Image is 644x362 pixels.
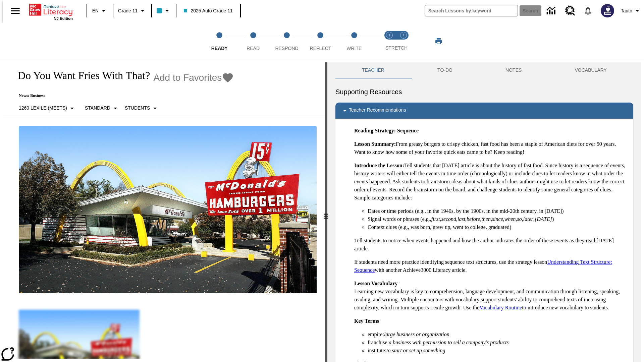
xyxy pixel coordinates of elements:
span: Read [247,46,260,51]
p: Tell students to notice when events happened and how the author indicates the order of these even... [354,237,628,253]
button: Language: EN, Select a language [89,5,111,17]
a: Vocabulary Routine [479,305,522,310]
h1: Do You Want Fries With That? [11,69,150,82]
span: Grade 11 [118,7,138,14]
li: Signal words or phrases (e.g., , , , , , , , , , ) [368,215,628,223]
strong: Lesson Summary: [354,141,396,147]
span: Tauto [621,7,632,14]
em: a business with permission to sell a company's products [389,340,509,345]
span: EN [92,7,99,14]
button: Read step 2 of 5 [233,23,272,60]
em: large business or organization [384,331,449,337]
button: Teacher [335,62,411,78]
em: second [441,216,456,222]
span: 2025 Auto Grade 11 [184,7,232,14]
p: From greasy burgers to crispy chicken, fast food has been a staple of American diets for over 50 ... [354,140,628,156]
p: Learning new vocabulary is key to comprehension, language development, and communication through ... [354,280,628,312]
a: Understanding Text Structure: Sequence [354,259,612,273]
p: Standard [85,105,110,112]
em: later [523,216,533,222]
button: Respond step 3 of 5 [267,23,306,60]
div: Instructional Panel Tabs [335,62,633,78]
button: Write step 5 of 5 [335,23,374,60]
p: If students need more practice identifying sequence text structures, use the strategy lesson with... [354,258,628,274]
em: to start or set up something [386,348,445,353]
a: Data Center [543,2,561,20]
li: empire: [368,330,628,339]
img: One of the first McDonald's stores, with the iconic red sign and golden arches. [19,126,317,294]
a: Resource Center, Will open in new tab [561,2,579,20]
strong: Key Terms [354,318,379,324]
button: Ready step 1 of 5 [200,23,239,60]
li: franchise: [368,339,628,347]
button: NOTES [479,62,548,78]
button: Stretch Respond step 2 of 2 [394,23,413,60]
input: search field [425,5,518,16]
p: Teacher Recommendations [349,107,406,115]
span: Respond [275,46,298,51]
div: activity [327,62,641,362]
span: Ready [211,46,228,51]
span: Reflect [310,46,331,51]
em: first [431,216,440,222]
li: Context clues (e.g., was born, grew up, went to college, graduated) [368,223,628,231]
p: 1260 Lexile (Meets) [19,105,67,112]
div: Press Enter or Spacebar and then press right and left arrow keys to move the slider [325,62,327,362]
li: Dates or time periods (e.g., in the 1940s, by the 1900s, in the mid-20th century, in [DATE]) [368,207,628,215]
text: 2 [402,34,404,37]
button: VOCABULARY [548,62,633,78]
a: Notifications [579,2,597,19]
p: Tell students that [DATE] article is about the history of fast food. Since history is a sequence ... [354,162,628,202]
p: News: Business [11,93,234,98]
em: so [517,216,522,222]
em: [DATE] [535,216,552,222]
em: before [467,216,480,222]
button: Profile/Settings [618,5,644,17]
text: 1 [388,34,390,37]
button: Stretch Read step 1 of 2 [380,23,399,60]
strong: Introduce the Lesson: [354,163,404,168]
span: NJ Edition [54,16,73,20]
button: Scaffolds, Standard [82,102,122,114]
div: reading [3,62,325,359]
em: when [504,216,516,222]
strong: Reading Strategy: [354,128,396,133]
button: Select a new avatar [597,2,618,19]
p: Students [125,105,150,112]
button: TO-DO [411,62,479,78]
span: STRETCH [385,45,408,51]
em: since [492,216,503,222]
button: Select Lexile, 1260 Lexile (Meets) [16,102,79,114]
img: Avatar [601,4,614,17]
button: Print [428,35,449,47]
span: Write [346,46,362,51]
div: Home [29,2,73,20]
button: Open side menu [5,1,25,21]
button: Grade: Grade 11, Select a grade [115,5,149,17]
strong: Sequence [397,128,419,133]
button: Class color is light blue. Change class color [154,5,174,17]
button: Select Student [122,102,162,114]
em: then [481,216,491,222]
button: Add to Favorites - Do You Want Fries With That? [153,72,234,83]
strong: Lesson Vocabulary [354,281,397,286]
div: Teacher Recommendations [335,103,633,119]
span: Add to Favorites [153,72,222,83]
li: institute: [368,347,628,355]
em: last [458,216,465,222]
h6: Supporting Resources [335,86,633,97]
button: Reflect step 4 of 5 [301,23,340,60]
